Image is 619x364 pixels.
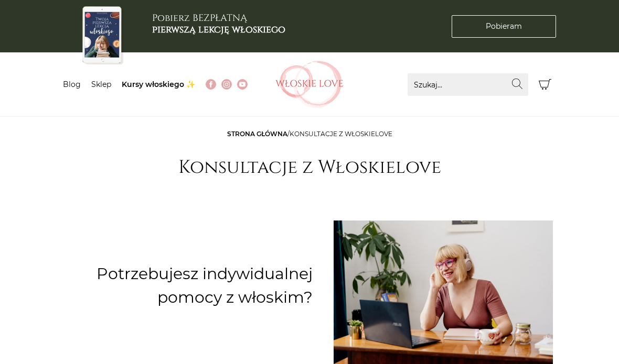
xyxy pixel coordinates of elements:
[227,130,392,138] span: /
[227,130,287,138] a: Strona główna
[91,80,111,89] a: Sklep
[408,73,528,96] input: Szukaj...
[452,15,556,38] a: Pobieram
[275,61,344,108] img: Włoskielove
[486,21,522,32] span: Pobieram
[152,23,285,36] b: pierwszą lekcję włoskiego
[122,80,195,89] a: Kursy włoskiego ✨
[290,130,392,138] span: Konsultacje z Włoskielove
[533,73,556,96] button: Koszyk
[63,80,81,89] a: Blog
[88,262,313,309] p: Potrzebujesz indywidualnej pomocy z włoskim?
[178,157,441,179] h1: Konsultacje z Włoskielove
[152,13,285,35] h3: Pobierz BEZPŁATNĄ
